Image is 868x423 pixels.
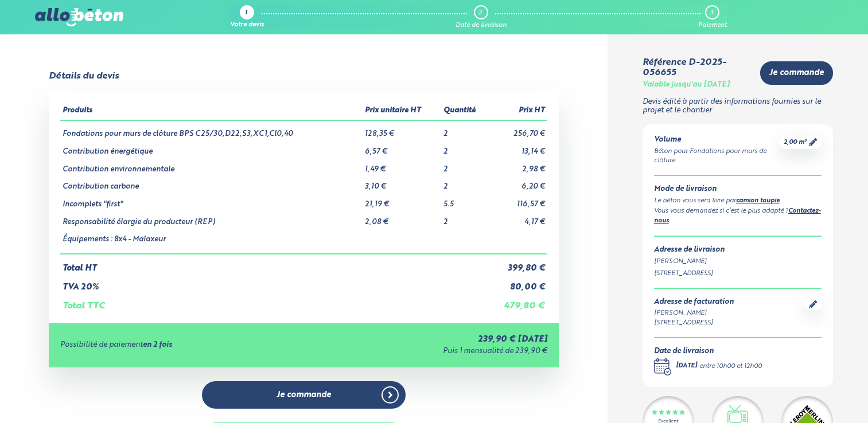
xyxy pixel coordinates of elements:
td: 6,57 € [363,139,441,156]
a: Je commande [202,381,406,409]
td: 2 [441,156,489,174]
td: Contribution environnementale [60,156,363,174]
div: [STREET_ADDRESS] [654,318,734,328]
td: 2 [441,120,489,139]
div: Votre devis [230,22,264,29]
img: allobéton [35,8,123,26]
td: Responsabilité élargie du producteur (REP) [60,209,363,227]
div: 239,90 € [DATE] [312,335,547,344]
div: Date de livraison [654,347,762,356]
div: Adresse de livraison [654,246,822,254]
div: Béton pour Fondations pour murs de clôture [654,147,780,166]
td: 2 [441,174,489,191]
td: Incomplets "first" [60,191,363,209]
div: Puis 1 mensualité de 239,90 € [312,347,547,356]
td: 256,70 € [488,120,547,139]
td: Contribution énergétique [60,139,363,156]
div: Adresse de facturation [654,298,734,307]
td: 80,00 € [488,273,547,292]
div: 3 [710,9,713,17]
a: Je commande [760,61,833,85]
iframe: Help widget launcher [766,378,855,410]
td: Total TTC [60,292,489,311]
a: 3 Paiement [698,5,727,29]
td: Total HT [60,254,489,273]
th: Produits [60,102,363,120]
td: 21,19 € [363,191,441,209]
div: entre 10h00 et 12h00 [699,362,762,371]
a: 1 Votre devis [230,5,264,29]
td: 2,98 € [488,156,547,174]
th: Prix unitaire HT [363,102,441,120]
div: [STREET_ADDRESS] [654,269,822,279]
td: Fondations pour murs de clôture BPS C25/30,D22,S3,XC1,Cl0,40 [60,120,363,139]
strong: en 2 fois [143,341,172,348]
div: Volume [654,136,780,144]
div: Référence D-2025-056655 [643,57,752,79]
td: 479,80 € [488,292,547,311]
div: Mode de livraison [654,185,822,194]
div: [PERSON_NAME] [654,257,822,267]
div: Possibilité de paiement [60,341,312,350]
div: Paiement [698,22,727,29]
td: 13,14 € [488,139,547,156]
div: Vous vous demandez si c’est le plus adapté ? . [654,206,822,227]
td: 2,08 € [363,209,441,227]
td: 128,35 € [363,120,441,139]
td: 2 [441,209,489,227]
td: 399,80 € [488,254,547,273]
div: Détails du devis [49,71,119,81]
td: Équipements : 8x4 - Malaxeur [60,226,363,254]
div: Date de livraison [456,22,507,29]
div: Valable jusqu'au [DATE] [643,81,730,89]
th: Prix HT [488,102,547,120]
div: 2 [478,9,482,17]
td: 2 [441,139,489,156]
td: 3,10 € [363,174,441,191]
td: 4,17 € [488,209,547,227]
span: Je commande [769,68,824,78]
div: Le béton vous sera livré par [654,196,822,206]
p: Devis édité à partir des informations fournies sur le projet et le chantier [643,98,834,115]
a: 2 Date de livraison [456,5,507,29]
a: camion toupie [736,198,780,204]
div: 1 [245,10,247,17]
div: - [676,362,762,371]
td: 1,49 € [363,156,441,174]
td: Contribution carbone [60,174,363,191]
td: TVA 20% [60,273,489,292]
td: 5.5 [441,191,489,209]
td: 116,57 € [488,191,547,209]
div: [PERSON_NAME] [654,308,734,318]
th: Quantité [441,102,489,120]
td: 6,20 € [488,174,547,191]
div: [DATE] [676,362,697,371]
span: Je commande [277,390,331,400]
